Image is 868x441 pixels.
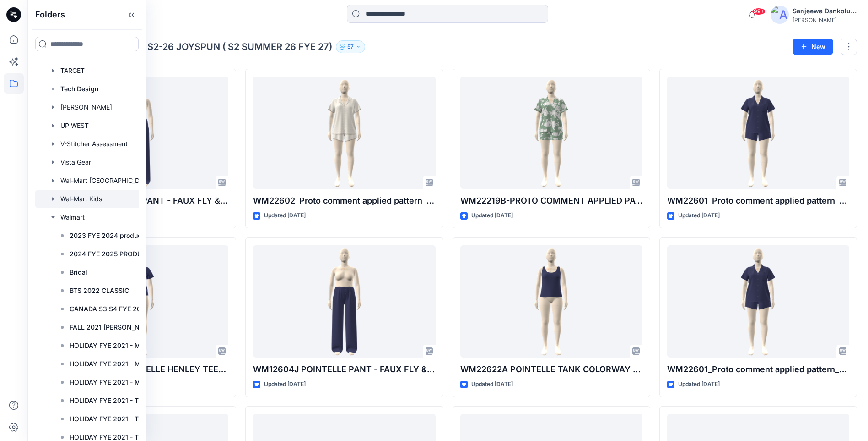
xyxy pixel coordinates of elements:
p: CANADA S3 S4 FYE 2021 - WIP [70,303,167,314]
p: Updated [DATE] [264,211,306,220]
a: WM22219B-PROTO COMMENT APPLIED PATTERN_COLORWAY_REV11 [460,77,642,189]
p: BTS 2022 CLASSIC [70,285,129,296]
p: Updated [DATE] [678,380,720,389]
button: New [793,39,833,55]
button: 57 [336,40,365,53]
p: HOLIDAY FYE 2021 - TRADITIONAL 3D FILLED BODIES [70,395,167,406]
p: HOLIDAY FYE 2021 - MODERN - FINAL [70,340,167,351]
p: 2023 FYE 2024 production patterns [70,230,167,241]
div: [PERSON_NAME] [793,17,857,23]
p: FALL 2021 [PERSON_NAME] [70,322,156,333]
p: HOLIDAY FYE 2021 - MODERN WIP [70,377,167,388]
p: 2024 FYE 2025 PRODUCTION PATTERNS [70,248,167,259]
p: WM22601_Proto comment applied pattern_REV4 [667,194,849,207]
p: WM22602_Proto comment applied pattern_REV3 [253,194,435,207]
p: Tech Design [60,83,98,94]
p: WM22601_Proto comment applied pattern_REV3 [667,363,849,376]
a: WM22622A POINTELLE TANK COLORWAY REV [460,245,642,358]
p: WM12604J POINTELLE PANT - FAUX FLY & BUTTONS + PICOT_COLORWAY _REV1 [253,363,435,376]
p: Bridal [70,267,87,278]
a: WM12604J POINTELLE PANT - FAUX FLY & BUTTONS + PICOT_COLORWAY _REV1 [253,245,435,358]
p: HOLIDAY FYE 2021 - MODERN 3D FILLED BODIES [70,358,167,369]
div: Sanjeewa Dankoluwage [793,6,857,17]
p: Updated [DATE] [471,211,513,220]
a: WM22601_Proto comment applied pattern_REV4 [667,77,849,189]
a: WM22602_Proto comment applied pattern_REV3 [253,77,435,189]
img: avatar [771,6,789,24]
p: S2-26 JOYSPUN ( S2 SUMMER 26 FYE 27) [147,40,332,53]
p: 57 [347,42,354,52]
p: WM22219B-PROTO COMMENT APPLIED PATTERN_COLORWAY_REV11 [460,194,642,207]
span: 99+ [752,8,766,15]
p: Updated [DATE] [678,211,720,220]
p: HOLIDAY FYE 2021 - TRADITIONAL FINAL [70,413,167,424]
a: WM22601_Proto comment applied pattern_REV3 [667,245,849,358]
p: WM22622A POINTELLE TANK COLORWAY REV [460,363,642,376]
p: Updated [DATE] [471,380,513,389]
p: Updated [DATE] [264,380,306,389]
